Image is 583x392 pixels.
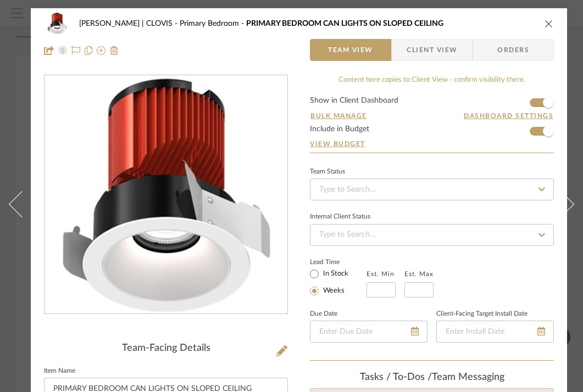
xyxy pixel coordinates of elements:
[485,39,541,61] span: Orders
[310,257,367,267] label: Lead Time
[310,214,370,220] div: Internal Client Status
[246,20,443,27] span: PRIMARY BEDROOM CAN LIGHTS ON SLOPED CEILING
[310,75,554,86] div: Content here copies to Client View - confirm visibility there.
[110,46,119,55] img: Remove from project
[310,311,337,317] label: Due Date
[407,39,457,61] span: Client View
[45,76,287,314] div: 0
[367,270,395,278] label: Est. Min
[310,224,554,246] input: Type to Search…
[544,19,554,29] button: close
[310,178,554,200] input: Type to Search…
[310,111,368,121] button: Bulk Manage
[463,111,554,121] button: Dashboard Settings
[44,13,70,35] img: 52d50b3f-a722-471d-affe-3dab36bf0079_48x40.jpg
[404,270,434,278] label: Est. Max
[310,372,554,384] div: team Messaging
[44,368,75,374] label: Item Name
[321,269,348,279] label: In Stock
[310,169,345,175] div: Team Status
[321,286,345,296] label: Weeks
[436,311,528,317] label: Client-Facing Target Install Date
[44,343,288,355] div: Team-Facing Details
[79,20,180,27] span: [PERSON_NAME] | CLOVIS
[180,20,246,27] span: Primary Bedroom
[310,267,367,298] mat-radio-group: Select item type
[52,76,280,314] img: 52d50b3f-a722-471d-affe-3dab36bf0079_436x436.jpg
[310,139,554,148] a: View Budget
[310,321,427,343] input: Enter Due Date
[436,321,554,343] input: Enter Install Date
[360,372,432,382] span: Tasks / To-Dos /
[328,39,373,61] span: Team View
